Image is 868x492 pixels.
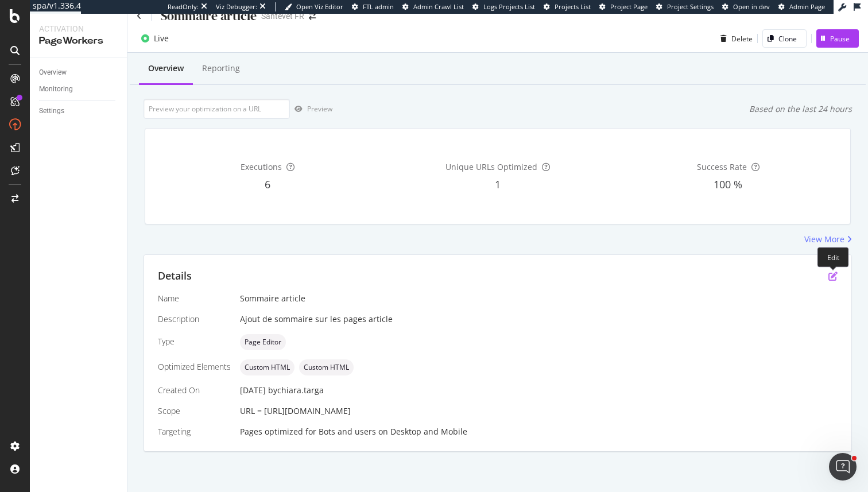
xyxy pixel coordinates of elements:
div: PageWorkers [39,34,118,48]
button: Clone [762,29,807,48]
div: Pages optimized for on [240,426,838,437]
a: Project Page [599,2,648,11]
div: Created On [158,385,231,396]
span: Admin Crawl List [413,2,464,11]
div: Targeting [158,426,231,437]
a: Open Viz Editor [285,2,343,11]
div: arrow-right-arrow-left [309,12,316,20]
div: Optimized Elements [158,361,231,373]
div: Scope [158,405,231,417]
div: Clone [778,34,797,44]
div: neutral label [299,359,354,375]
span: Page Editor [245,339,281,346]
div: Pause [830,34,850,44]
span: Custom HTML [245,364,290,371]
a: Settings [39,105,119,117]
a: FTL admin [352,2,394,11]
div: Edit [817,247,849,267]
div: Delete [731,34,753,44]
div: Type [158,336,231,347]
a: Admin Crawl List [402,2,464,11]
span: 6 [265,177,270,191]
a: Logs Projects List [472,2,535,11]
div: Overview [39,67,67,79]
a: Open in dev [722,2,770,11]
span: Open in dev [733,2,770,11]
span: Project Page [610,2,648,11]
div: pen-to-square [828,272,838,281]
div: Overview [148,63,184,74]
div: Monitoring [39,83,73,95]
input: Preview your optimization on a URL [144,99,290,119]
span: Unique URLs Optimized [445,161,537,172]
div: [DATE] [240,385,838,396]
button: Preview [290,100,332,118]
div: Description [158,313,231,325]
a: Click to go back [137,12,142,20]
div: by chiara.targa [268,385,324,396]
div: Details [158,269,192,284]
span: Projects List [555,2,591,11]
button: Delete [716,29,753,48]
button: Pause [816,29,859,48]
div: Name [158,293,231,304]
a: Project Settings [656,2,714,11]
span: Custom HTML [304,364,349,371]
span: 1 [495,177,501,191]
a: Overview [39,67,119,79]
a: Monitoring [39,83,119,95]
a: View More [804,234,852,245]
div: Desktop and Mobile [390,426,467,437]
span: URL = [URL][DOMAIN_NAME] [240,405,351,416]
div: Sommaire article [240,293,838,304]
iframe: Intercom live chat [829,453,857,481]
div: Sommaire article [161,7,257,25]
span: FTL admin [363,2,394,11]
div: ReadOnly: [168,2,199,11]
span: Project Settings [667,2,714,11]
div: Santevet FR [261,10,304,22]
a: Admin Page [778,2,825,11]
div: neutral label [240,359,294,375]
div: Activation [39,23,118,34]
span: 100 % [714,177,742,191]
div: Based on the last 24 hours [749,103,852,115]
span: Open Viz Editor [296,2,343,11]
span: Success Rate [697,161,747,172]
span: Admin Page [789,2,825,11]
div: View More [804,234,844,245]
span: Logs Projects List [483,2,535,11]
div: Bots and users [319,426,376,437]
div: Ajout de sommaire sur les pages article [240,313,838,325]
div: Settings [39,105,64,117]
span: Executions [241,161,282,172]
div: Reporting [202,63,240,74]
div: Live [154,33,169,44]
div: neutral label [240,334,286,350]
a: Projects List [544,2,591,11]
div: Viz Debugger: [216,2,257,11]
div: Preview [307,104,332,114]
